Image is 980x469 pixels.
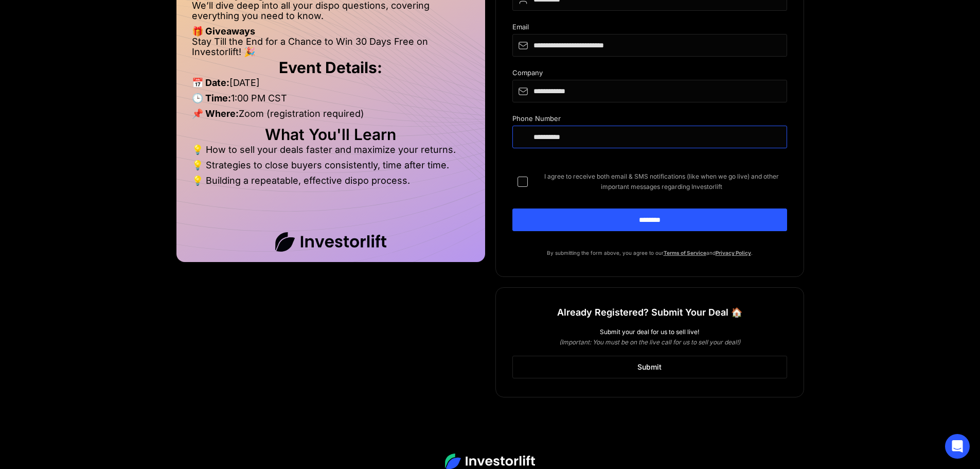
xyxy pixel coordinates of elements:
[192,109,470,124] li: Zoom (registration required)
[512,23,787,34] div: Email
[512,248,787,258] p: By submitting the form above, you agree to our and .
[512,69,787,80] div: Company
[512,356,787,378] a: Submit
[192,78,470,93] li: [DATE]
[192,145,470,160] li: 💡 How to sell your deals faster and maximize your returns.
[512,327,787,337] div: Submit your deal for us to sell live!
[559,338,740,346] em: (Important: You must be on the live call for us to sell your deal!)
[557,303,742,322] h1: Already Registered? Submit Your Deal 🏠
[945,434,970,459] div: Open Intercom Messenger
[536,171,787,192] span: I agree to receive both email & SMS notifications (like when we go live) and other important mess...
[192,176,470,186] li: 💡 Building a repeatable, effective dispo process.
[192,77,229,88] strong: 📅 Date:
[192,93,231,103] strong: 🕒 Time:
[192,160,470,176] li: 💡 Strategies to close buyers consistently, time after time.
[192,108,239,119] strong: 📌 Where:
[192,129,470,140] h2: What You'll Learn
[512,115,787,126] div: Phone Number
[716,250,751,256] a: Privacy Policy
[279,58,382,77] strong: Event Details:
[664,250,706,256] a: Terms of Service
[192,93,470,109] li: 1:00 PM CST
[192,37,470,57] li: Stay Till the End for a Chance to Win 30 Days Free on Investorlift! 🎉
[192,1,470,26] li: We’ll dive deep into all your dispo questions, covering everything you need to know.
[192,26,255,37] strong: 🎁 Giveaways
